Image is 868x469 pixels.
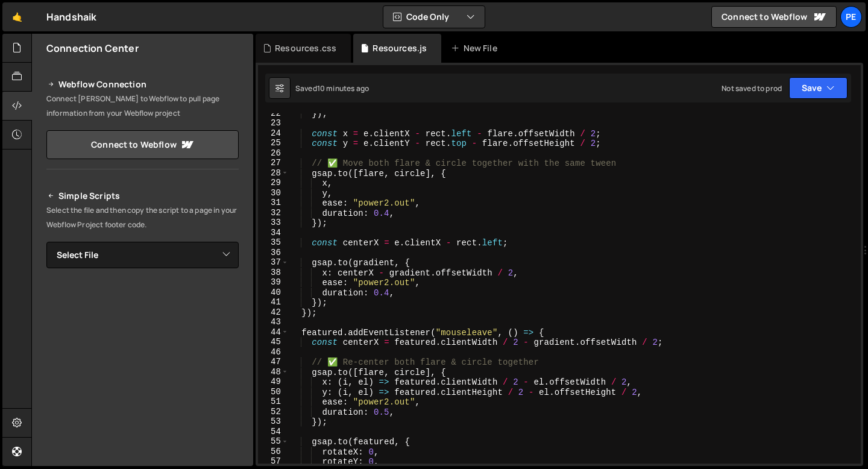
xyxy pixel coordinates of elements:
[258,307,289,318] div: 42
[258,128,289,139] div: 24
[46,189,239,203] h2: Simple Scripts
[258,447,289,457] div: 56
[275,42,336,54] div: Resources.css
[258,288,289,298] div: 40
[258,347,289,357] div: 46
[258,436,289,447] div: 55
[258,228,289,238] div: 34
[451,42,502,54] div: New File
[46,77,239,92] h2: Webflow Connection
[258,417,289,427] div: 53
[258,238,289,248] div: 35
[258,407,289,417] div: 52
[258,327,289,338] div: 44
[258,297,289,307] div: 41
[258,138,289,148] div: 25
[258,357,289,367] div: 47
[258,178,289,188] div: 29
[258,118,289,128] div: 23
[46,203,239,232] p: Select the file and then copy the script to a page in your Webflow Project footer code.
[711,6,837,28] a: Connect to Webflow
[789,77,848,99] button: Save
[258,456,289,467] div: 57
[46,10,96,24] div: Handshaik
[295,83,369,93] div: Saved
[258,248,289,258] div: 36
[258,377,289,387] div: 49
[373,42,427,54] div: Resources.js
[258,109,289,119] div: 22
[317,83,369,93] div: 10 minutes ago
[258,257,289,268] div: 37
[258,158,289,168] div: 27
[840,6,862,28] a: Pe
[46,92,239,121] p: Connect [PERSON_NAME] to Webflow to pull page information from your Webflow project
[258,188,289,198] div: 30
[258,218,289,228] div: 33
[258,148,289,159] div: 26
[46,288,240,397] iframe: YouTube video player
[258,208,289,218] div: 32
[46,130,239,159] a: Connect to Webflow
[2,2,32,31] a: 🤙
[258,427,289,437] div: 54
[722,83,782,93] div: Not saved to prod
[258,268,289,278] div: 38
[258,168,289,178] div: 28
[383,6,485,28] button: Code Only
[46,42,139,55] h2: Connection Center
[258,277,289,288] div: 39
[258,367,289,377] div: 48
[258,198,289,208] div: 31
[258,397,289,407] div: 51
[258,317,289,327] div: 43
[258,387,289,397] div: 50
[258,337,289,347] div: 45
